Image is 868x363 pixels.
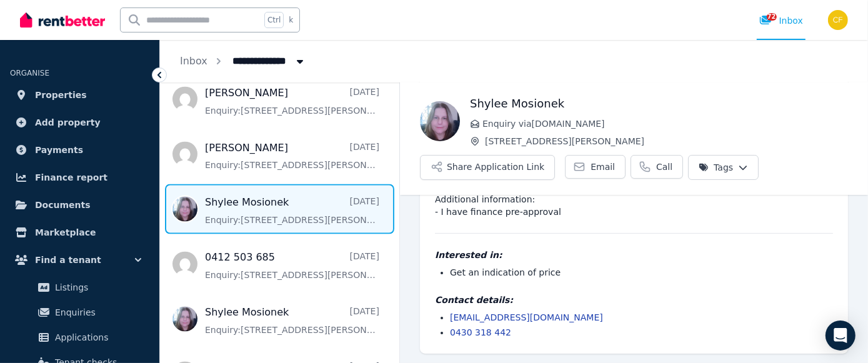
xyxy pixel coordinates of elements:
[631,155,683,179] a: Call
[435,249,833,261] h4: Interested in:
[10,82,149,107] a: Properties
[767,13,777,21] span: 72
[160,40,326,82] nav: Breadcrumb
[450,312,603,322] a: [EMAIL_ADDRESS][DOMAIN_NAME]
[482,117,848,130] span: Enquiry via [DOMAIN_NAME]
[15,300,144,325] a: Enquiries
[656,161,672,173] span: Call
[35,142,83,157] span: Payments
[15,325,144,350] a: Applications
[180,55,207,67] a: Inbox
[10,192,149,217] a: Documents
[35,252,101,267] span: Find a tenant
[565,155,626,179] a: Email
[759,14,803,27] div: Inbox
[264,12,284,28] span: Ctrl
[485,135,848,147] span: [STREET_ADDRESS][PERSON_NAME]
[205,306,379,337] a: Shylee Mosionek[DATE]Enquiry:[STREET_ADDRESS][PERSON_NAME].
[470,95,848,112] h1: Shylee Mosionek
[10,69,49,77] span: ORGANISE
[10,137,149,162] a: Payments
[15,275,144,300] a: Listings
[450,327,511,337] a: 0430 318 442
[10,110,149,135] a: Add property
[688,155,759,180] button: Tags
[205,86,379,117] a: [PERSON_NAME][DATE]Enquiry:[STREET_ADDRESS][PERSON_NAME].
[828,10,848,30] img: Christos Fassoulidis
[420,155,555,180] button: Share Application Link
[205,251,379,282] a: 0412 503 685[DATE]Enquiry:[STREET_ADDRESS][PERSON_NAME].
[20,11,105,29] img: RentBetter
[289,15,293,25] span: k
[10,165,149,190] a: Finance report
[826,321,856,351] div: Open Intercom Messenger
[35,197,91,212] span: Documents
[55,330,139,345] span: Applications
[205,196,379,227] a: Shylee Mosionek[DATE]Enquiry:[STREET_ADDRESS][PERSON_NAME].
[35,87,87,102] span: Properties
[55,280,139,295] span: Listings
[450,266,833,279] li: Get an indication of price
[10,247,149,272] button: Find a tenant
[591,161,615,173] span: Email
[35,115,101,130] span: Add property
[55,305,139,320] span: Enquiries
[205,141,379,172] a: [PERSON_NAME][DATE]Enquiry:[STREET_ADDRESS][PERSON_NAME].
[35,170,107,185] span: Finance report
[35,225,96,240] span: Marketplace
[10,220,149,245] a: Marketplace
[699,161,733,174] span: Tags
[420,101,460,141] img: Shylee Mosionek
[435,294,833,306] h4: Contact details:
